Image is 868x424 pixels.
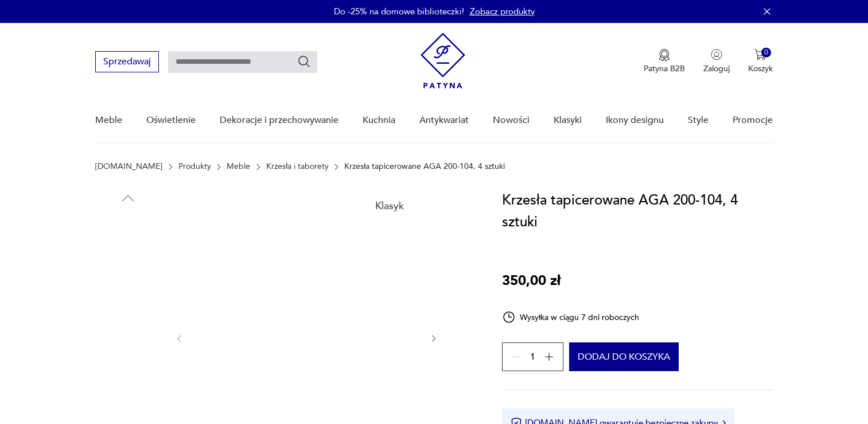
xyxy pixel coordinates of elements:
img: Zdjęcie produktu Krzesła tapicerowane AGA 200-104, 4 sztuki [95,213,161,278]
img: Ikonka użytkownika [711,49,722,60]
a: Krzesła i taborety [266,162,329,171]
h1: Krzesła tapicerowane AGA 200-104, 4 sztuki [502,190,773,233]
a: Antykwariat [419,98,469,142]
a: Meble [95,98,122,142]
div: Wysyłka w ciągu 7 dni roboczych [502,310,640,324]
button: Szukaj [297,55,311,68]
a: Klasyki [554,98,582,142]
a: Promocje [733,98,773,142]
a: Nowości [493,98,530,142]
a: Produkty [178,162,211,171]
p: Zaloguj [703,63,730,74]
p: Krzesła tapicerowane AGA 200-104, 4 sztuki [344,162,505,171]
button: 0Koszyk [748,49,773,74]
a: Oświetlenie [146,98,196,142]
button: Sprzedawaj [95,51,159,72]
a: Kuchnia [363,98,395,142]
p: Do -25% na domowe biblioteczki! [334,6,464,17]
a: Ikony designu [606,98,664,142]
img: Zdjęcie produktu Krzesła tapicerowane AGA 200-104, 4 sztuki [95,286,161,352]
div: Klasyk [368,194,411,218]
a: Dekoracje i przechowywanie [220,98,338,142]
img: Ikona koszyka [754,49,766,60]
img: Patyna - sklep z meblami i dekoracjami vintage [421,33,465,88]
p: Patyna B2B [644,63,685,74]
a: Meble [227,162,250,171]
a: Ikona medaluPatyna B2B [644,49,685,74]
div: 0 [761,48,771,57]
button: Dodaj do koszyka [569,342,679,371]
span: 1 [530,353,535,361]
p: Koszyk [748,63,773,74]
a: Zobacz produkty [470,6,535,17]
button: Zaloguj [703,49,730,74]
button: Patyna B2B [644,49,685,74]
a: [DOMAIN_NAME] [95,162,162,171]
p: 350,00 zł [502,270,560,292]
img: Ikona medalu [659,49,670,61]
a: Style [688,98,709,142]
a: Sprzedawaj [95,59,159,67]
